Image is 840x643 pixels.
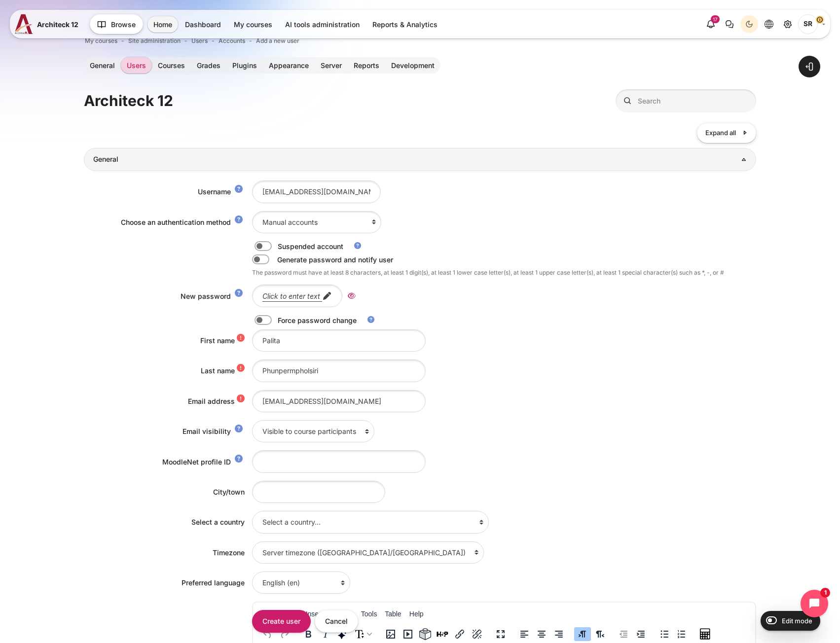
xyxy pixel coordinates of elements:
[233,186,245,194] a: Help
[351,241,364,250] a: Help
[278,241,343,251] label: Suspended account
[15,14,33,34] img: A12
[469,627,485,641] button: Unlink
[162,458,231,466] label: MoodleNet profile ID
[201,366,235,375] label: Last name
[237,395,245,403] i: Required
[263,57,315,73] a: Appearance
[742,17,757,32] div: Dark Mode
[615,627,632,641] button: Decrease indent
[434,627,451,641] button: Configure H5P content
[235,216,243,224] i: Help with Choose an authentication method
[37,19,78,30] span: Architeck 12
[276,627,293,641] button: Redo
[721,15,738,33] button: There are 0 unread conversations
[322,291,332,301] i: Edit password
[616,89,756,112] input: Search
[15,14,82,34] a: A12 A12 Architeck 12
[574,627,591,641] button: Left to right
[213,548,245,557] label: Timezone
[550,627,567,641] button: Align right
[182,578,245,587] label: Preferred language
[315,610,358,632] input: Cancel
[300,627,317,641] button: Bold
[348,57,385,73] a: Reports
[85,36,117,45] span: My courses
[278,315,357,325] label: Force password change
[252,610,311,632] input: Create user
[262,292,320,300] em: Click to enter text
[798,14,818,34] span: Songklod Riraroengjaratsaeng
[235,456,243,464] i: Help with MoodleNet profile ID
[147,16,178,33] a: Home
[233,426,245,433] a: Help
[198,187,231,196] label: Username
[233,216,245,224] a: Help
[385,57,440,73] a: Development
[84,91,173,110] h1: Architeck 12
[237,335,245,343] i: Required
[84,35,756,47] nav: Navigation bar
[656,627,673,641] button: Bullet list
[798,14,825,34] a: User menu
[348,291,356,300] i: Reveal
[183,427,231,435] label: Email visibility
[711,15,720,23] div: 17
[673,627,690,641] button: Numbered list
[259,627,276,641] button: Undo
[779,15,797,33] a: Site administration
[252,269,724,277] div: The password must have at least 8 characters, at least 1 digit(s), at least 1 lower case letter(s...
[93,155,747,164] h3: General
[179,16,227,33] a: Dashboard
[200,336,235,345] label: First name
[213,488,245,496] label: City/town
[632,627,649,641] button: Increase indent
[188,397,235,405] label: Email address
[181,292,231,300] label: New password
[334,627,351,641] button: AI tools
[702,15,720,33] div: Show notification window with 17 new notifications
[233,456,245,464] a: Help
[451,627,468,641] button: Link
[382,627,399,641] button: Image
[4,4,498,16] body: Rich text area. Press ALT-0 for help.
[366,16,443,33] a: Reports & Analytics
[191,36,208,45] a: Users
[317,627,334,641] button: Italic
[516,627,533,641] button: Align left
[152,57,191,73] a: Courses
[533,627,550,641] button: Align centre
[353,241,362,250] i: Help with Suspended account
[366,315,375,324] i: Help with Force password change
[705,128,736,138] span: Expand all
[697,123,756,143] a: Expand all
[191,518,245,526] label: Select a country
[591,627,608,641] button: Right to left
[121,218,231,226] label: Choose an authentication method
[279,16,365,33] a: AI tools administration
[252,285,342,307] a: Click to enter text Edit password
[111,19,136,30] span: Browse
[90,14,143,34] button: Browse
[315,57,348,73] a: Server
[84,57,121,73] a: General
[228,16,278,33] a: My courses
[697,627,714,641] button: Equation editor
[219,36,245,45] a: Accounts
[237,365,245,373] i: Required
[128,36,181,45] a: Site administration
[235,426,243,433] i: Help with Email visibility
[256,36,299,45] a: Add a new user
[233,290,245,298] a: Help
[492,627,509,641] button: Fullscreen
[417,627,434,641] button: C4L
[235,290,243,298] i: Help with New password
[235,186,243,194] i: Help with Username
[344,288,359,303] a: Reveal
[760,15,778,33] button: Languages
